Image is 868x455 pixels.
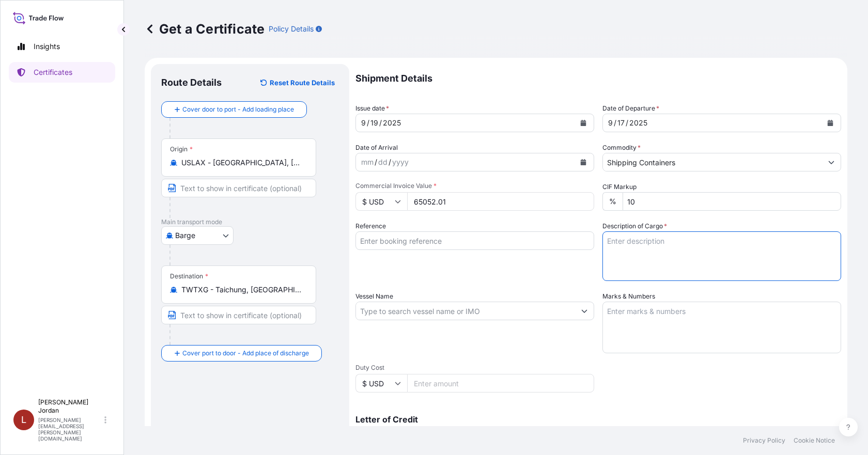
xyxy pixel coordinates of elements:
span: Date of Departure [602,103,659,114]
div: month, [607,117,614,129]
div: year, [382,117,402,129]
p: Route Details [161,76,222,89]
p: Policy Details [269,24,314,34]
input: Enter percentage between 0 and 24% [623,192,841,211]
div: day, [616,117,626,129]
label: Description of Cargo [602,221,667,231]
button: Show suggestions [822,153,841,171]
p: Get a Certificate [145,21,265,37]
label: Commodity [602,143,641,153]
div: / [626,117,628,129]
input: Destination [181,285,303,295]
div: Destination [170,272,208,280]
span: Duty Cost [355,364,594,372]
a: Certificates [9,62,115,83]
p: Reset Route Details [270,77,335,88]
div: day, [377,156,389,168]
p: Shipment Details [355,64,841,93]
label: Marks & Numbers [602,291,655,302]
div: / [389,156,391,168]
div: / [375,156,377,168]
span: Barge [175,230,195,241]
p: Certificates [34,67,72,77]
div: day, [369,117,379,129]
input: Enter amount [407,192,594,211]
label: Reference [355,221,386,231]
label: CIF Markup [602,182,637,192]
div: / [614,117,616,129]
button: Calendar [822,115,839,131]
a: Insights [9,36,115,57]
div: Origin [170,145,193,153]
div: year, [391,156,410,168]
input: Enter amount [407,374,594,393]
input: Text to appear on certificate [161,179,316,197]
p: [PERSON_NAME][EMAIL_ADDRESS][PERSON_NAME][DOMAIN_NAME] [38,417,102,442]
span: Issue date [355,103,389,114]
button: Cover port to door - Add place of discharge [161,345,322,362]
span: Cover port to door - Add place of discharge [182,348,309,358]
input: Type to search commodity [603,153,822,171]
div: month, [360,117,367,129]
button: Cover door to port - Add loading place [161,101,307,118]
input: Enter booking reference [355,231,594,250]
input: Text to appear on certificate [161,306,316,324]
input: Origin [181,158,303,168]
input: Type to search vessel name or IMO [356,302,575,320]
div: / [379,117,382,129]
button: Calendar [575,115,592,131]
span: L [21,415,26,425]
button: Show suggestions [575,302,594,320]
span: Cover door to port - Add loading place [182,104,294,115]
p: Main transport mode [161,218,339,226]
label: Vessel Name [355,291,393,302]
span: Commercial Invoice Value [355,182,594,190]
a: Cookie Notice [794,436,835,445]
p: Letter of Credit [355,415,841,423]
button: Select transport [161,226,234,245]
span: Date of Arrival [355,143,398,153]
div: / [367,117,369,129]
a: Privacy Policy [743,436,785,445]
button: Reset Route Details [255,74,339,91]
div: % [602,192,623,211]
div: year, [628,117,648,129]
div: month, [360,156,375,168]
p: [PERSON_NAME] Jordan [38,398,102,415]
p: Insights [34,41,60,52]
button: Calendar [575,154,592,170]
